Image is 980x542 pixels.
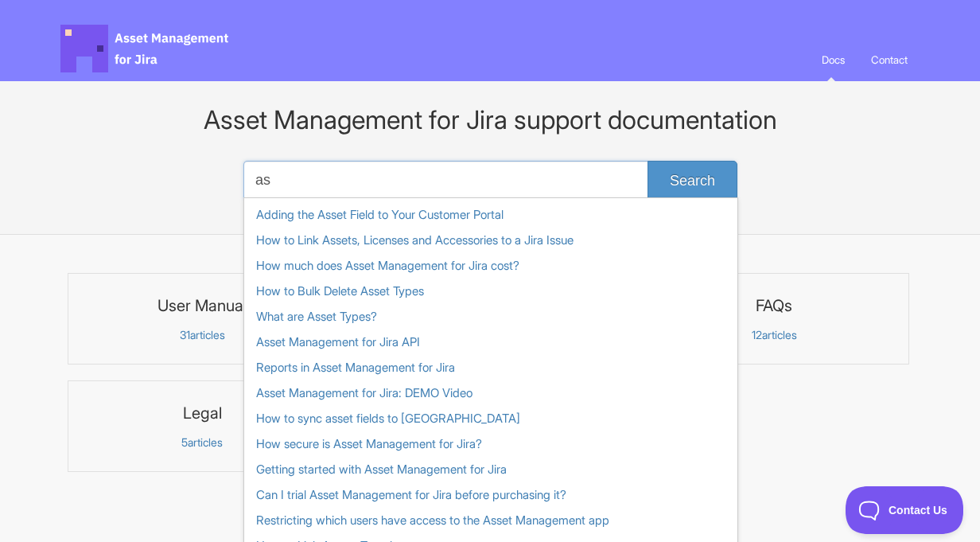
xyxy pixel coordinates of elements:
[244,228,737,253] a: How to Link Assets, Licenses and Accessories to a Jira Issue
[244,329,737,355] a: Asset Management for Jira API
[244,431,737,457] a: How secure is Asset Management for Jira?
[244,380,737,406] a: Asset Management for Jira: DEMO Video
[60,497,920,512] p: © 2025.
[68,273,337,365] a: User Manual 31articles
[78,435,327,450] p: articles
[181,435,188,449] span: 5
[244,508,737,533] a: Restricting which users have access to the Asset Management app
[650,295,899,316] h3: FAQs
[244,355,737,380] a: Reports in Asset Management for Jira
[243,161,737,201] input: Search the knowledge base
[244,279,737,304] a: How to Bulk Delete Asset Types
[244,482,737,508] a: Can I trial Asset Management for Jira before purchasing it?
[68,380,337,472] a: Legal 5articles
[810,38,857,81] a: Docs
[244,202,737,228] a: Adding the Asset Field to Your Customer Portal
[244,406,737,431] a: How to sync asset fields to [GEOGRAPHIC_DATA]
[60,25,231,72] span: Asset Management for Jira Docs
[647,161,737,201] button: Search
[670,173,715,189] span: Search
[78,295,327,316] h3: User Manual
[846,486,964,534] iframe: Toggle Customer Support
[752,328,762,341] span: 12
[650,328,899,342] p: articles
[244,457,737,482] a: Getting started with Asset Management for Jira
[640,273,909,365] a: FAQs 12articles
[180,328,190,341] span: 31
[244,304,737,329] a: What are Asset Types?
[78,328,327,342] p: articles
[78,403,327,423] h3: Legal
[244,253,737,279] a: How much does Asset Management for Jira cost?
[859,38,920,81] a: Contact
